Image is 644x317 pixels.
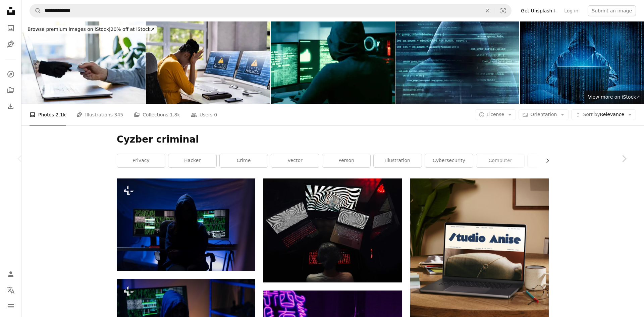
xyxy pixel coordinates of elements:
a: Users 0 [191,104,217,125]
a: phishing [528,154,576,167]
a: computer [476,154,524,167]
button: Menu [4,300,17,313]
button: Clear [480,4,495,17]
img: file-1705123271268-c3eaf6a79b21image [410,178,549,317]
a: vector [271,154,319,167]
span: 0 [214,111,217,118]
button: Submit an image [588,5,636,16]
a: hacker [168,154,216,167]
button: License [475,109,516,120]
a: Collections 1.8k [134,104,180,125]
button: Sort byRelevance [571,109,636,120]
a: crime [220,154,268,167]
button: Search Unsplash [30,4,41,17]
a: privacy [117,154,165,167]
a: Collections [4,84,17,97]
span: 20% off at iStock ↗ [28,27,155,32]
img: Digitally enhanced shot of computer code superimposed over an unrecognizable man in a hoodie [395,21,520,104]
img: Computer System Hacked. Virus Software Screen [146,21,270,104]
img: Back of hacker, person and dark computer for cybersecurity, ransomware and data password for crim... [271,21,395,104]
span: View more on iStock ↗ [588,94,640,100]
img: Computer crime concept. [520,21,644,104]
span: Orientation [530,112,557,117]
a: person [322,154,370,167]
a: Log in [560,5,582,16]
a: illustration [374,154,422,167]
a: Download History [4,100,17,113]
span: Relevance [583,111,624,118]
span: License [487,112,504,117]
button: Visual search [495,4,511,17]
a: Illustrations [4,38,17,51]
span: Browse premium images on iStock | [28,27,110,32]
h1: Cyzber criminal [117,134,549,146]
span: 1.8k [170,111,180,118]
a: A hooded anonymous hacker by computer in the dark room at night, cyberwar concept. [117,222,255,228]
form: Find visuals sitewide [30,4,512,17]
button: Language [4,283,17,297]
button: scroll list to the right [541,154,549,167]
img: woman in white shirt sitting on chair [263,178,402,282]
a: Explore [4,67,17,81]
a: Next [604,126,644,191]
img: Hacker Stealing Credit Card Info with a Cyber Crime [21,21,146,104]
a: cybersecurity [425,154,473,167]
a: View more on iStock↗ [584,91,644,104]
a: Illustrations 345 [76,104,123,125]
span: 345 [114,111,123,118]
img: A hooded anonymous hacker by computer in the dark room at night, cyberwar concept. [117,178,255,271]
button: Orientation [519,109,569,120]
span: Sort by [583,112,600,117]
a: Log in / Sign up [4,267,17,281]
a: woman in white shirt sitting on chair [263,227,402,233]
a: Photos [4,21,17,35]
a: Get Unsplash+ [517,5,560,16]
a: Browse premium images on iStock|20% off at iStock↗ [21,21,161,38]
